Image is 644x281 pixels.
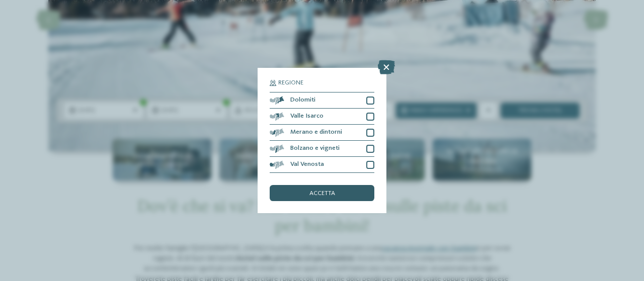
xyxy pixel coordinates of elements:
[290,113,324,120] span: Valle Isarco
[278,80,303,86] span: Regione
[290,161,324,168] span: Val Venosta
[290,129,342,136] span: Merano e dintorni
[309,191,335,197] span: accetta
[290,97,315,104] span: Dolomiti
[290,145,340,152] span: Bolzano e vigneti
